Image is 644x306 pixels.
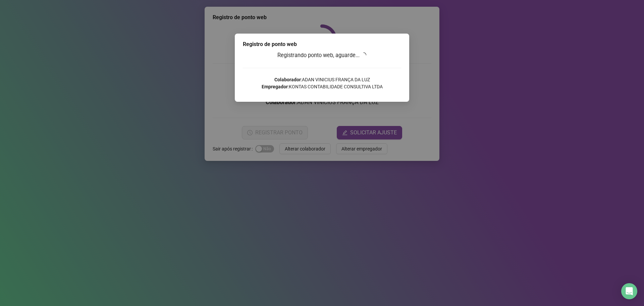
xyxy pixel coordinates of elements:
[274,77,301,82] strong: Colaborador
[361,52,367,58] span: loading
[621,283,637,299] div: Open Intercom Messenger
[243,40,401,48] div: Registro de ponto web
[243,51,401,60] h3: Registrando ponto web, aguarde...
[262,84,288,89] strong: Empregador
[243,76,401,90] p: : ADAN VINICIUS FRANÇA DA LUZ : KONTAS CONTABILIDADE CONSULTIVA LTDA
